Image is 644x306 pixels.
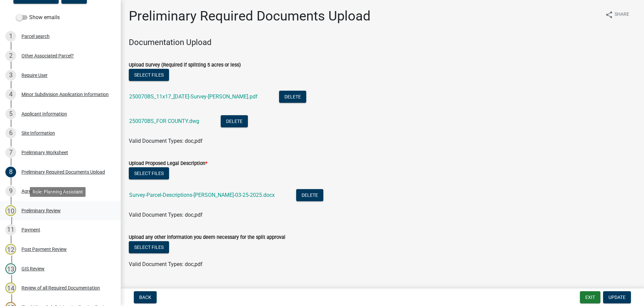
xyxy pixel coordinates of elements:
[129,93,258,100] a: 250070BS_11x17_[DATE]-Survey-[PERSON_NAME].pdf
[21,92,109,97] div: Minor Subdivision Application Information
[129,167,169,179] button: Select files
[129,192,275,198] a: Survey-Parcel-Descriptions-[PERSON_NAME]-03-25-2025.docx
[5,108,16,119] div: 5
[5,89,16,100] div: 4
[605,11,613,19] i: share
[614,11,629,19] span: Share
[21,170,105,174] div: Preliminary Required Documents Upload
[603,291,631,303] button: Update
[600,8,635,21] button: shareShare
[129,241,169,253] button: Select files
[21,131,55,135] div: Site Information
[129,69,169,81] button: Select files
[221,115,248,127] button: Delete
[5,244,16,255] div: 12
[129,212,203,218] span: Valid Document Types: doc,pdf
[21,189,74,193] div: Agreement and Signature
[221,119,248,125] wm-modal-confirm: Delete Document
[129,63,241,68] label: Upload Survey (Required if splitting 5 acres or less)
[21,112,67,116] div: Applicant Information
[5,50,16,61] div: 2
[5,205,16,216] div: 10
[5,147,16,158] div: 7
[5,224,16,235] div: 11
[30,187,86,197] div: Role: Planning Assistant
[21,227,40,232] div: Payment
[16,13,60,21] label: Show emails
[296,189,323,201] button: Delete
[279,91,306,103] button: Delete
[21,286,100,290] div: Review of all Required Documentation
[21,34,50,39] div: Parcel search
[21,73,48,78] div: Require User
[5,128,16,138] div: 6
[129,161,207,166] label: Upload Proposed Legal Description
[129,138,203,144] span: Valid Document Types: doc,pdf
[296,192,323,199] wm-modal-confirm: Delete Document
[21,150,68,155] div: Preliminary Worksheet
[5,70,16,81] div: 3
[134,291,157,303] button: Back
[21,208,61,213] div: Preliminary Review
[129,38,636,47] h4: Documentation Upload
[21,247,67,252] div: Post Payment Review
[21,266,45,271] div: GIS Review
[21,53,74,58] div: Other Associated Parcel?
[5,186,16,196] div: 9
[5,167,16,177] div: 8
[279,94,306,100] wm-modal-confirm: Delete Document
[129,8,371,24] h1: Preliminary Required Documents Upload
[5,31,16,42] div: 1
[5,263,16,274] div: 13
[580,291,600,303] button: Exit
[5,282,16,293] div: 14
[129,261,203,267] span: Valid Document Types: doc,pdf
[129,235,285,240] label: Upload any other information you deem necessary for the split approval
[129,118,199,124] a: 250070BS_FOR COUNTY.dwg
[139,295,151,300] span: Back
[608,295,626,300] span: Update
